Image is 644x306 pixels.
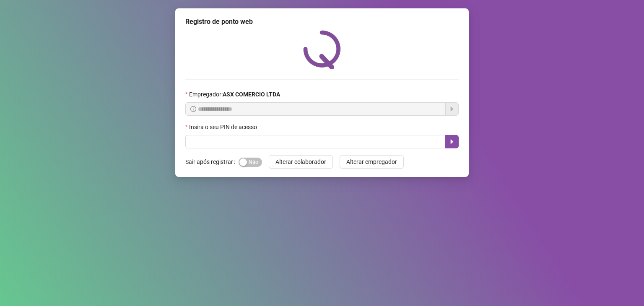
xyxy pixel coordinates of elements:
strong: ASX COMERCIO LTDA [223,91,280,98]
img: QRPoint [303,30,341,69]
label: Insira o seu PIN de acesso [185,122,262,132]
span: Empregador : [189,90,280,99]
span: caret-right [449,138,455,145]
button: Alterar empregador [340,155,404,169]
div: Registro de ponto web [185,17,459,27]
span: Alterar empregador [346,157,397,166]
button: Alterar colaborador [269,155,333,169]
span: info-circle [190,106,196,112]
span: Alterar colaborador [275,157,326,166]
label: Sair após registrar [185,155,239,169]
